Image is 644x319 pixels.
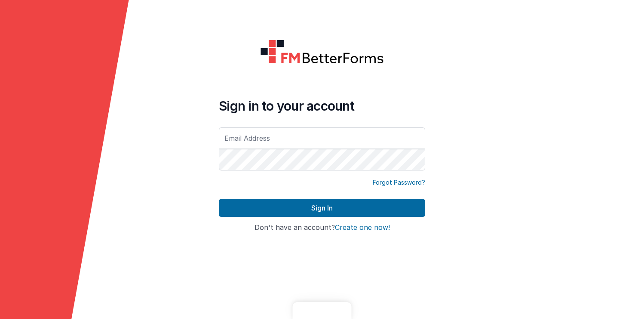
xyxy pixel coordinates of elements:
[373,178,425,187] a: Forgot Password?
[335,224,390,232] button: Create one now!
[219,127,425,149] input: Email Address
[219,199,425,217] button: Sign In
[219,98,425,114] h4: Sign in to your account
[219,224,425,232] h4: Don't have an account?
